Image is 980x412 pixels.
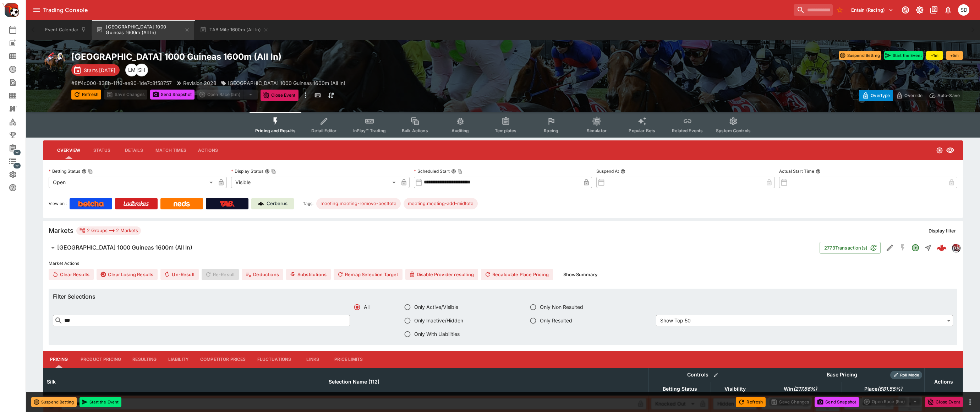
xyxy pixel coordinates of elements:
div: Betting Target: cerberus [316,198,401,209]
button: Toggle light/dark mode [913,4,926,16]
img: pricekinetics [952,244,960,252]
p: Copy To Clipboard [71,79,172,87]
div: split button [197,90,258,100]
button: Bulk edit [711,370,721,380]
button: Price Limits [329,351,368,368]
button: Refresh [736,397,766,407]
div: Event type filters [250,112,756,138]
div: Management [9,144,28,153]
div: Scott Hunt [135,64,148,76]
button: Links [297,351,329,368]
button: Straight [922,241,935,254]
button: more [301,90,310,101]
button: Auto-Save [926,90,963,101]
div: System Settings [9,170,28,179]
span: Selection Name (112) [321,378,387,386]
span: All [364,303,369,311]
label: Tags: [303,198,313,209]
button: Open [909,241,922,254]
button: Select Tenant [847,4,898,16]
span: InPlay™ Trading [353,128,386,133]
button: [GEOGRAPHIC_DATA] 1000 Guineas 1600m (All In) [43,241,820,255]
h5: Markets [49,226,73,235]
button: Match Times [150,142,192,159]
button: Close Event [261,90,299,101]
div: Start From [859,90,963,101]
button: open drawer [30,4,43,16]
a: Cerberus [251,198,294,209]
button: Display StatusCopy To Clipboard [265,169,270,174]
div: 7d57e196-7d2c-4426-adb6-b959cdeb4f8a [937,243,947,253]
div: Help & Support [9,183,28,192]
button: Scheduled StartCopy To Clipboard [451,169,456,174]
button: +5m [946,51,963,60]
button: [GEOGRAPHIC_DATA] 1000 Guineas 1600m (All In) [92,20,194,40]
div: 2 Groups 2 Markets [79,226,138,235]
button: more [966,398,974,406]
button: Actual Start Time [816,169,821,174]
div: pricekinetics [952,244,960,252]
button: Un-Result [160,269,198,280]
button: Details [118,142,150,159]
span: meeting:meeting-remove-besttote [316,200,401,207]
div: Meetings [9,52,28,60]
button: Start the Event [80,397,121,407]
button: Send Snapshot [150,90,195,100]
span: Popular Bets [629,128,655,133]
button: TAB Mile 1600m (All In) [196,20,273,40]
th: Silk [43,368,59,395]
button: Clear Losing Results [97,269,158,280]
button: Status [86,142,118,159]
img: horse_racing.png [43,51,66,74]
button: Copy To Clipboard [271,169,276,174]
button: Send Snapshot [815,397,859,407]
p: Auto-Save [937,92,960,99]
img: PriceKinetics Logo [2,1,19,18]
h6: [GEOGRAPHIC_DATA] 1000 Guineas 1600m (All In) [57,244,192,251]
button: Deductions [242,269,283,280]
th: Controls [649,368,759,382]
em: ( 681.55 %) [877,385,902,393]
div: Luigi Mollo [125,64,138,76]
div: Template Search [9,91,28,100]
button: SGM Disabled [896,241,909,254]
img: logo-cerberus--red.svg [937,243,947,253]
span: Only With Liabilities [414,330,460,338]
button: Notifications [942,4,954,16]
button: Disable Provider resulting [405,269,478,280]
span: Bulk Actions [402,128,428,133]
button: Resulting [127,351,162,368]
div: Open [49,177,215,188]
span: Auditing [451,128,469,133]
button: Connected to PK [899,4,912,16]
label: View on : [49,198,67,209]
div: Tournaments [9,131,28,139]
button: Event Calendar [41,20,91,40]
input: search [794,4,833,16]
span: Simulator [587,128,607,133]
button: Close Event [925,397,963,407]
button: Documentation [927,4,940,16]
div: Visible [231,177,398,188]
button: 2773Transaction(s) [820,242,881,254]
p: Override [904,92,922,99]
p: Suspend At [596,168,619,174]
button: Overtype [859,90,893,101]
span: Only Inactive/Hidden [414,317,463,324]
span: Place(681.55%) [856,385,910,393]
button: No Bookmarks [834,4,845,16]
img: Ladbrokes [123,201,149,207]
img: Neds [174,201,190,207]
p: [GEOGRAPHIC_DATA] 1000 Guineas 1600m (All In) [228,79,345,87]
button: Suspend Betting [839,51,881,60]
button: +1m [926,51,943,60]
button: Start the Event [884,51,923,60]
th: Actions [924,368,963,395]
span: meeting:meeting-add-midtote [404,200,478,207]
div: New Event [9,39,28,47]
span: Re-Result [202,269,239,280]
button: Suspend At [620,169,625,174]
div: Categories [9,118,28,126]
button: Product Pricing [75,351,127,368]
